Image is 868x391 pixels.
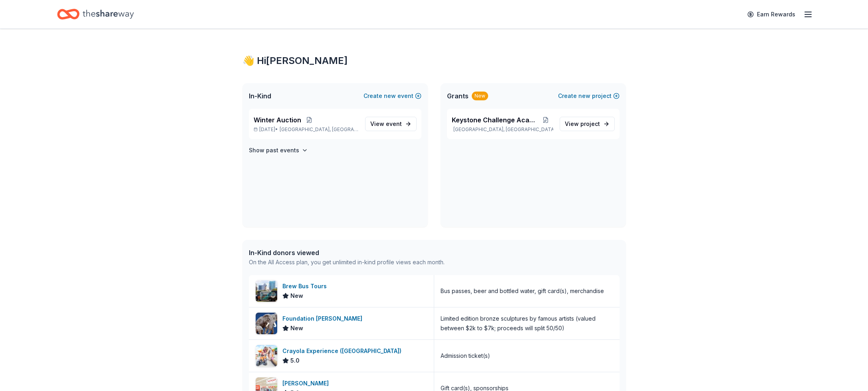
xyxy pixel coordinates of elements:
[57,5,134,24] a: Home
[282,346,405,356] div: Crayola Experience ([GEOGRAPHIC_DATA])
[249,91,271,101] span: In-Kind
[452,126,553,133] p: [GEOGRAPHIC_DATA], [GEOGRAPHIC_DATA]
[290,291,303,301] span: New
[472,92,488,100] div: New
[580,120,600,127] span: project
[452,115,538,125] span: Keystone Challenge Academy
[249,257,445,267] div: On the All Access plan, you get unlimited in-kind profile views each month.
[249,248,445,257] div: In-Kind donors viewed
[560,117,615,131] a: View project
[256,313,277,334] img: Image for Foundation Michelangelo
[441,286,604,296] div: Bus passes, beer and bottled water, gift card(s), merchandise
[370,119,402,129] span: View
[447,91,469,101] span: Grants
[365,117,417,131] a: View event
[280,126,358,133] span: [GEOGRAPHIC_DATA], [GEOGRAPHIC_DATA]
[256,345,277,367] img: Image for Crayola Experience (Orlando)
[290,323,303,333] span: New
[254,126,359,133] p: [DATE] •
[242,54,626,67] div: 👋 Hi [PERSON_NAME]
[282,379,332,388] div: [PERSON_NAME]
[282,281,330,291] div: Brew Bus Tours
[254,115,301,125] span: Winter Auction
[441,351,490,361] div: Admission ticket(s)
[386,120,402,127] span: event
[249,146,308,155] button: Show past events
[363,91,421,101] button: Createnewevent
[565,119,600,129] span: View
[743,7,800,22] a: Earn Rewards
[578,91,590,101] span: new
[290,356,300,365] span: 5.0
[384,91,396,101] span: new
[256,280,277,302] img: Image for Brew Bus Tours
[441,314,613,333] div: Limited edition bronze sculptures by famous artists (valued between $2k to $7k; proceeds will spl...
[558,91,620,101] button: Createnewproject
[282,314,365,323] div: Foundation [PERSON_NAME]
[249,146,299,155] h4: Show past events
